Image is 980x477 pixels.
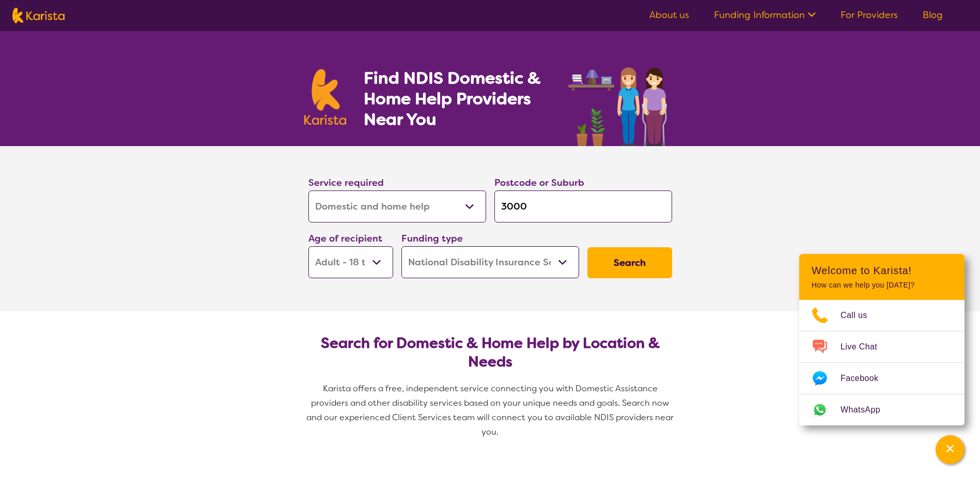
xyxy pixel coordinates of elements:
button: Search [587,247,672,278]
h2: Welcome to Karista! [812,264,952,277]
span: Karista offers a free, independent service connecting you with Domestic Assistance providers and ... [306,383,676,437]
a: Blog [923,9,943,21]
label: Postcode or Suburb [494,177,584,189]
label: Funding type [401,232,463,245]
input: Type [494,190,672,222]
img: Karista logo [304,69,347,125]
ul: Choose channel [799,300,965,425]
button: Channel Menu [936,435,965,464]
label: Age of recipient [308,232,382,245]
label: Service required [308,177,384,189]
a: Funding Information [714,9,816,21]
span: Facebook [841,371,891,386]
span: Call us [841,308,880,323]
a: For Providers [841,9,898,21]
p: How can we help you [DATE]? [812,281,952,290]
a: About us [649,9,689,21]
a: Web link opens in a new tab. [799,394,965,425]
img: domestic-help [565,56,676,146]
div: Channel Menu [799,254,965,425]
img: Karista logo [12,8,65,23]
span: WhatsApp [841,402,893,418]
h2: Search for Domestic & Home Help by Location & Needs [317,334,664,371]
span: Live Chat [841,339,890,355]
h1: Find NDIS Domestic & Home Help Providers Near You [364,68,555,130]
